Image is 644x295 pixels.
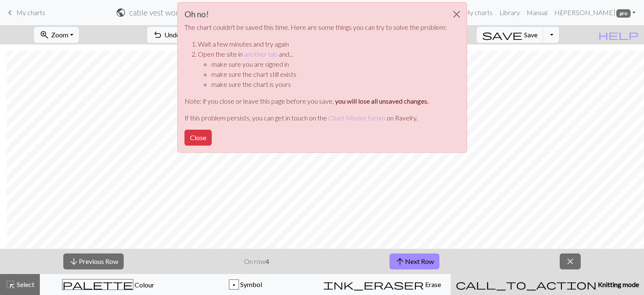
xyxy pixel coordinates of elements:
span: palette [62,279,133,290]
button: p Symbol [177,274,314,295]
div: p [229,280,239,290]
span: Knitting mode [597,280,639,288]
span: Select [16,280,34,288]
li: Open the site in and... [198,49,447,89]
span: arrow_downward [69,256,79,267]
a: another tab [244,50,278,58]
button: Erase [314,274,451,295]
h3: Oh no! [184,9,447,19]
button: Close [184,130,212,146]
button: Next Row [390,253,439,269]
strong: you will lose all unsaved changes. [335,97,428,105]
li: Wait a few minutes and try again [198,39,447,49]
p: The chart couldn't be saved this time. Here are some things you can try to solve the problem: [184,22,447,32]
button: Previous Row [63,253,124,269]
span: Erase [424,280,441,288]
span: highlight_alt [5,279,16,290]
span: ink_eraser [323,279,424,290]
button: Close [447,3,467,26]
li: make sure you are signed in [211,59,447,69]
button: Knitting mode [451,274,644,295]
li: make sure the chart still exists [211,69,447,79]
p: If this problem persists, you can get in touch on the on Ravelry. [184,113,447,123]
strong: 4 [265,257,269,265]
a: Chart Minder forum [328,114,385,122]
span: call_to_action [456,279,597,290]
p: On row [244,256,269,266]
span: Symbol [239,280,262,288]
p: Note: if you close or leave this page before you save, [184,96,447,106]
button: Colour [40,274,177,295]
span: Colour [133,281,154,289]
span: arrow_upward [395,256,405,267]
span: close [565,256,575,267]
li: make sure the chart is yours [211,79,447,89]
